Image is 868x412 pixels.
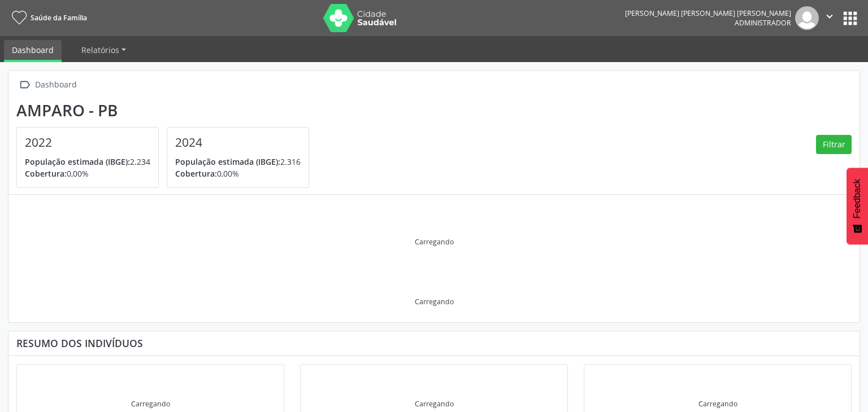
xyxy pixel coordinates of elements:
[625,8,791,18] div: [PERSON_NAME] [PERSON_NAME] [PERSON_NAME]
[31,13,87,23] span: Saúde da Família
[816,135,852,154] button: Filtrar
[73,40,134,60] a: Relatórios
[25,156,150,168] p: 2.234
[415,399,454,409] div: Carregando
[175,156,301,168] p: 2.316
[852,179,862,218] span: Feedback
[25,168,150,179] p: 0,00%
[16,101,317,120] div: Amparo - PB
[415,237,454,247] div: Carregando
[25,135,150,150] h4: 2022
[735,18,791,28] span: Administrador
[823,10,836,23] i: 
[819,6,840,30] button: 
[25,168,67,179] span: Cobertura:
[4,40,62,62] a: Dashboard
[175,156,280,167] span: População estimada (IBGE):
[840,8,860,28] button: apps
[175,168,217,179] span: Cobertura:
[415,297,454,306] div: Carregando
[175,168,301,179] p: 0,00%
[81,45,119,55] span: Relatórios
[847,168,868,244] button: Feedback - Mostrar pesquisa
[16,77,33,93] i: 
[131,399,170,409] div: Carregando
[25,156,130,167] span: População estimada (IBGE):
[175,135,301,150] h4: 2024
[698,399,737,409] div: Carregando
[16,77,79,93] a:  Dashboard
[33,77,79,93] div: Dashboard
[8,8,87,27] a: Saúde da Família
[16,337,852,349] div: Resumo dos indivíduos
[795,6,819,30] img: img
